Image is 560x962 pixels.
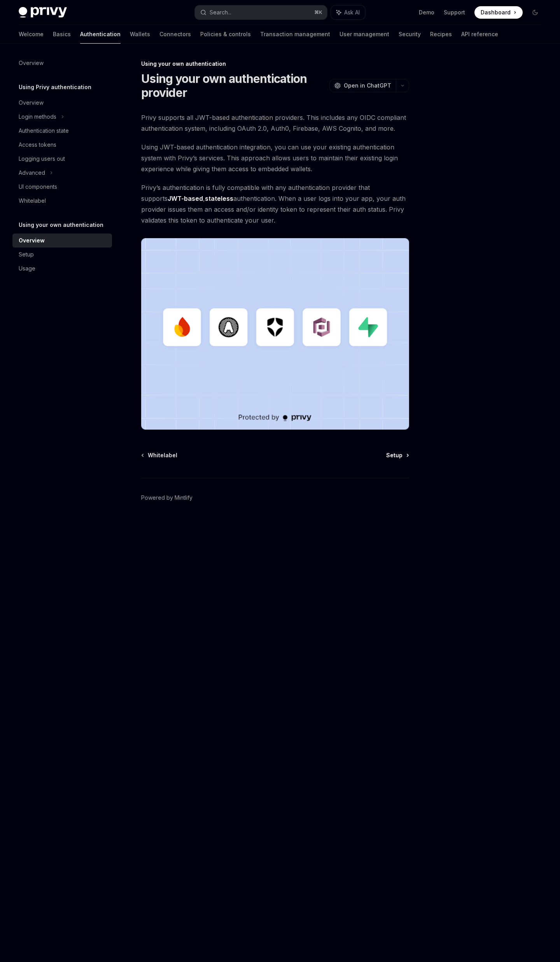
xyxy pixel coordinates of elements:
div: Search... [210,8,231,17]
div: Setup [19,250,34,259]
button: Toggle dark mode [529,6,541,19]
img: dark logo [19,7,67,18]
div: Access tokens [19,140,56,149]
a: API reference [461,25,498,44]
a: Whitelabel [142,451,177,459]
a: Setup [12,248,112,262]
a: Basics [53,25,71,44]
div: Login methods [19,112,56,121]
a: Authentication state [12,124,112,138]
span: Ask AI [344,9,360,16]
a: Overview [12,56,112,70]
a: UI components [12,180,112,194]
div: UI components [19,182,57,191]
span: ⌘ K [314,9,322,16]
a: JWT-based [168,195,203,203]
a: Access tokens [12,138,112,152]
span: Setup [386,451,402,459]
a: Security [399,25,421,44]
a: Authentication [80,25,121,44]
a: Powered by Mintlify [141,494,192,502]
div: Using your own authentication [141,60,409,68]
div: Overview [19,98,44,107]
a: Wallets [130,25,150,44]
a: Support [444,9,465,16]
button: Ask AI [331,5,365,19]
span: Privy supports all JWT-based authentication providers. This includes any OIDC compliant authentic... [141,112,409,134]
span: Using JWT-based authentication integration, you can use your existing authentication system with ... [141,142,409,174]
button: Open in ChatGPT [329,79,396,92]
a: Welcome [19,25,44,44]
div: Authentication state [19,126,69,135]
div: Whitelabel [19,196,46,205]
a: Logging users out [12,152,112,166]
a: User management [339,25,389,44]
a: Setup [386,451,408,459]
img: JWT-based auth splash [141,238,409,430]
a: Usage [12,262,112,276]
div: Overview [19,58,44,68]
span: Open in ChatGPT [344,82,391,90]
a: stateless [205,195,233,203]
a: Policies & controls [200,25,251,44]
span: Whitelabel [148,451,177,459]
span: Privy’s authentication is fully compatible with any authentication provider that supports , authe... [141,182,409,226]
div: Advanced [19,168,45,177]
h5: Using Privy authentication [19,83,91,92]
h5: Using your own authentication [19,220,103,230]
a: Dashboard [474,6,523,19]
a: Overview [12,96,112,110]
a: Recipes [430,25,452,44]
a: Connectors [159,25,191,44]
span: Dashboard [481,9,511,16]
a: Whitelabel [12,194,112,208]
h1: Using your own authentication provider [141,72,326,100]
button: Search...⌘K [195,5,327,19]
div: Overview [19,236,45,245]
a: Overview [12,233,112,248]
a: Demo [419,9,434,16]
a: Transaction management [260,25,330,44]
div: Usage [19,264,35,273]
div: Logging users out [19,154,65,163]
